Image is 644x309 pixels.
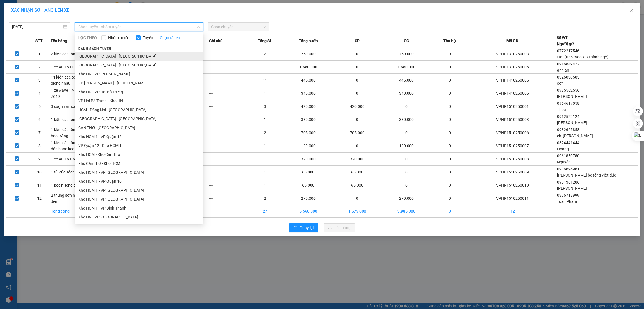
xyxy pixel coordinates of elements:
[209,87,246,100] td: ---
[51,113,88,126] td: 1 kiện các tông to
[431,192,468,205] td: 0
[75,114,203,123] li: [GEOGRAPHIC_DATA] - [GEOGRAPHIC_DATA]
[333,113,382,126] td: 0
[557,94,587,99] span: [PERSON_NAME]
[431,113,468,126] td: 0
[468,153,557,166] td: VPHP1510250008
[382,179,431,192] td: 0
[382,126,431,139] td: 0
[51,192,88,205] td: 2 thùng sơn màu đen
[51,139,88,153] td: 1 kiện các tông nhỏ dán băng keo đục
[284,192,333,205] td: 270.000
[468,74,557,87] td: VPHP1410250005
[557,49,579,53] span: 0772217546
[209,38,222,44] span: Ghi chú
[209,113,246,126] td: ---
[51,166,88,179] td: 1 túi cúc sách
[247,47,284,61] td: 2
[629,8,634,13] span: close
[75,222,203,230] li: Kho HN - VP [GEOGRAPHIC_DATA]
[355,38,360,44] span: CR
[35,38,43,44] span: STT
[284,74,333,87] td: 445.000
[75,177,203,186] li: Kho HCM 1 - VP Quận 10
[382,113,431,126] td: 380.000
[382,166,431,179] td: 0
[431,100,468,113] td: 0
[75,195,203,204] li: Kho HCM 1 - VP [GEOGRAPHIC_DATA]
[51,100,88,113] td: 3 cuộn vải học nilong
[75,105,203,114] li: HCM - Đồng Nai - [GEOGRAPHIC_DATA]
[75,141,203,150] li: VP Quận 12 - Kho HCM 1
[284,47,333,61] td: 750.000
[75,150,203,159] li: Kho HCM - Kho Cần Thơ
[431,153,468,166] td: 0
[468,192,557,205] td: VPHP1510250011
[75,96,203,105] li: VP Hai Bà Trưng - Kho HN
[333,61,382,74] td: 0
[431,139,468,153] td: 0
[209,179,246,192] td: ---
[468,166,557,179] td: VPHP1510250009
[247,179,284,192] td: 1
[382,139,431,153] td: 120.000
[333,139,382,153] td: 0
[75,79,203,87] li: VP [PERSON_NAME] - [PERSON_NAME]
[284,179,333,192] td: 65.000
[468,87,557,100] td: VPHP1410250006
[557,62,579,66] span: 0916849422
[431,126,468,139] td: 0
[557,88,579,92] span: 0985562556
[247,139,284,153] td: 1
[382,61,431,74] td: 1.680.000
[284,139,333,153] td: 120.000
[557,186,587,191] span: [PERSON_NAME]
[75,204,203,213] li: Kho HCM 1 - VP Bình Thạnh
[209,100,246,113] td: ---
[211,23,266,31] span: Chọn chuyến
[209,139,246,153] td: ---
[160,35,180,41] a: Chọn tất cả
[258,38,272,44] span: Tổng SL
[247,61,284,74] td: 1
[382,87,431,100] td: 340.000
[75,213,203,222] li: Kho HN - VP [GEOGRAPHIC_DATA]
[247,126,284,139] td: 2
[51,126,88,139] td: 1 kiện các tông + 1 bao trắng
[51,47,88,61] td: 2 kiện cac tông (bạt)
[75,70,203,79] li: Kho HN - VP [PERSON_NAME]
[468,61,557,74] td: VPHP1310250006
[382,153,431,166] td: 0
[197,25,200,28] span: down
[75,46,115,51] span: Danh sách tuyến
[28,61,51,74] td: 2
[404,38,409,44] span: CC
[431,205,468,218] td: 0
[382,192,431,205] td: 270.000
[51,74,88,87] td: 11 kiện các tông giống nhau
[209,47,246,61] td: ---
[209,126,246,139] td: ---
[443,38,456,44] span: Thu hộ
[557,141,579,145] span: 0824441444
[557,35,575,47] div: Số ĐT Người gửi
[247,113,284,126] td: 1
[333,153,382,166] td: 320.000
[75,168,203,177] li: Kho HCM 1 - VP [GEOGRAPHIC_DATA]
[557,180,579,184] span: 0981381286
[247,192,284,205] td: 2
[557,199,577,204] span: Toàn Phạm
[284,166,333,179] td: 65.000
[557,173,616,177] span: [PERSON_NAME] bê tông việt đức
[28,179,51,192] td: 11
[557,68,569,72] span: anh an
[557,114,579,119] span: 0912522124
[468,113,557,126] td: VPHP1510250003
[284,113,333,126] td: 380.000
[557,193,579,198] span: 0396718999
[78,35,97,41] span: LỌC THEO
[293,226,297,230] span: rollback
[468,205,557,218] td: 12
[557,147,569,151] span: Hoàng
[209,166,246,179] td: ---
